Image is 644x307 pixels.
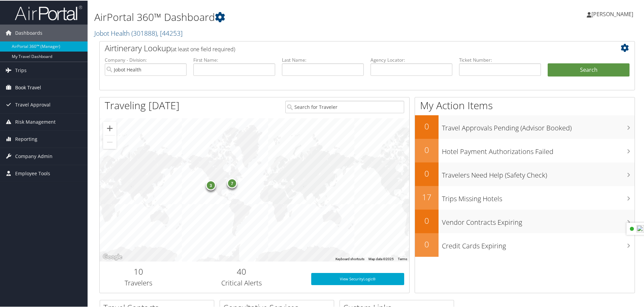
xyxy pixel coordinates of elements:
[415,162,635,185] a: 0Travelers Need Help (Safety Check)
[15,61,27,78] span: Trips
[94,28,183,37] a: Jobot Health
[415,98,635,112] h1: My Action Items
[368,256,394,260] span: Map data ©2025
[442,166,635,179] h3: Travelers Need Help (Safety Check)
[105,98,180,112] h1: Traveling [DATE]
[415,214,439,226] h2: 0
[442,119,635,132] h3: Travel Approvals Pending (Advisor Booked)
[415,138,635,162] a: 0Hotel Payment Authorizations Failed
[415,191,439,202] h2: 17
[105,42,585,53] h2: Airtinerary Lookup
[459,56,541,63] label: Ticket Number:
[587,3,640,24] a: [PERSON_NAME]
[103,135,117,148] button: Zoom out
[105,278,172,287] h3: Travelers
[442,143,635,156] h3: Hotel Payment Authorizations Failed
[415,185,635,209] a: 17Trips Missing Hotels
[131,28,157,37] span: ( 301888 )
[311,272,404,284] a: View SecurityLogic®
[101,252,124,261] img: Google
[415,115,635,138] a: 0Travel Approvals Pending (Advisor Booked)
[442,190,635,203] h3: Trips Missing Hotels
[15,164,50,181] span: Employee Tools
[15,96,51,113] span: Travel Approval
[105,56,187,63] label: Company - Division:
[415,167,439,179] h2: 0
[15,4,82,20] img: airportal-logo.png
[157,28,183,37] span: , [ 44253 ]
[105,265,172,277] h2: 10
[205,179,216,189] div: 3
[415,120,439,131] h2: 0
[182,265,301,277] h2: 40
[101,252,124,261] a: Open this area in Google Maps (opens a new window)
[94,9,458,24] h1: AirPortal 360™ Dashboard
[548,63,630,76] button: Search
[227,178,237,188] div: 7
[371,56,452,63] label: Agency Locator:
[15,113,56,130] span: Risk Management
[15,79,41,95] span: Book Travel
[415,238,439,249] h2: 0
[442,214,635,226] h3: Vendor Contracts Expiring
[15,130,37,147] span: Reporting
[182,278,301,287] h3: Critical Alerts
[442,237,635,250] h3: Credit Cards Expiring
[103,121,117,134] button: Zoom in
[415,144,439,155] h2: 0
[15,24,42,41] span: Dashboards
[415,209,635,233] a: 0Vendor Contracts Expiring
[398,256,407,260] a: Terms (opens in new tab)
[282,56,364,63] label: Last Name:
[15,147,53,164] span: Company Admin
[193,56,275,63] label: First Name:
[591,10,633,17] span: [PERSON_NAME]
[285,100,404,113] input: Search for Traveler
[335,256,364,261] button: Keyboard shortcuts
[171,45,235,52] span: (at least one field required)
[415,233,635,256] a: 0Credit Cards Expiring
